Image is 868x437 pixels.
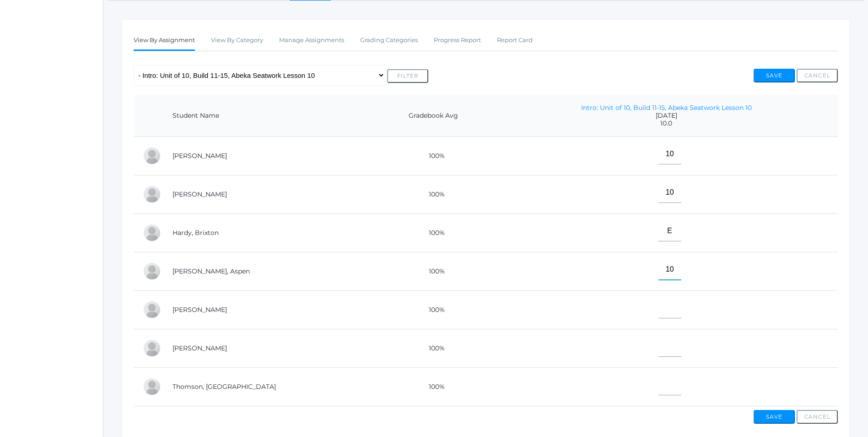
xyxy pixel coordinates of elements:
a: [PERSON_NAME] [173,190,227,198]
div: Brixton Hardy [143,224,161,242]
td: 100% [372,290,495,329]
td: 100% [372,137,495,175]
a: Hardy, Brixton [173,229,219,237]
span: 10.0 [504,120,829,127]
td: 100% [372,329,495,367]
th: Gradebook Avg [372,95,495,137]
td: 100% [372,367,495,406]
div: Everest Thomson [143,377,161,396]
a: Thomson, [GEOGRAPHIC_DATA] [173,382,276,391]
th: Student Name [163,95,372,137]
button: Save [754,410,795,424]
a: Grading Categories [360,31,418,49]
a: Intro: Unit of 10, Build 11-15, Abeka Seatwork Lesson 10 [581,104,752,112]
a: Manage Assignments [279,31,344,49]
a: Report Card [497,31,533,49]
a: View By Assignment [134,31,195,51]
div: Aspen Hemingway [143,262,161,280]
a: [PERSON_NAME] [173,152,227,160]
div: Nico Hurley [143,300,161,319]
button: Filter [387,69,428,83]
a: [PERSON_NAME] [173,306,227,314]
button: Cancel [797,69,838,82]
td: 100% [372,213,495,252]
span: [DATE] [504,112,829,120]
button: Save [754,69,795,82]
div: Abigail Backstrom [143,147,161,165]
a: [PERSON_NAME], Aspen [173,267,250,275]
a: [PERSON_NAME] [173,344,227,352]
td: 100% [372,175,495,213]
a: View By Category [211,31,263,49]
td: 100% [372,252,495,290]
a: Progress Report [434,31,481,49]
button: Cancel [797,410,838,424]
div: Nolan Gagen [143,185,161,203]
div: Elias Lehman [143,339,161,357]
